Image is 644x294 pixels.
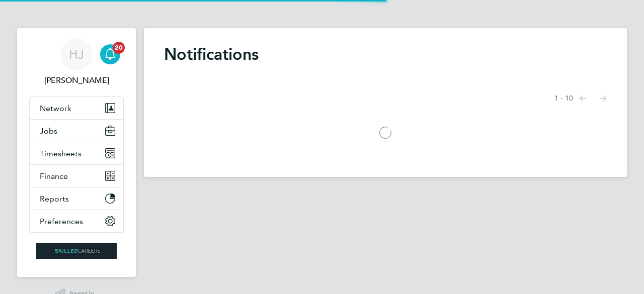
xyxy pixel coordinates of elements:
[40,149,82,158] span: Timesheets
[29,243,124,259] a: Go to home page
[554,88,607,109] nav: Select page of notifications list
[40,126,57,136] span: Jobs
[100,38,120,70] a: 20
[29,38,124,86] a: HJ[PERSON_NAME]
[113,42,125,54] span: 20
[36,243,117,259] img: skilledcareers-logo-retina.png
[164,44,607,64] h1: Notifications
[30,142,123,164] button: Timesheets
[554,93,573,104] span: 1 - 10
[30,210,123,232] button: Preferences
[30,120,123,142] button: Jobs
[30,97,123,119] button: Network
[40,194,69,204] span: Reports
[40,217,83,226] span: Preferences
[40,104,71,113] span: Network
[69,48,84,61] span: HJ
[17,28,136,277] nav: Main navigation
[40,171,68,181] span: Finance
[30,165,123,187] button: Finance
[30,187,123,210] button: Reports
[29,74,124,86] span: Holly Jones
